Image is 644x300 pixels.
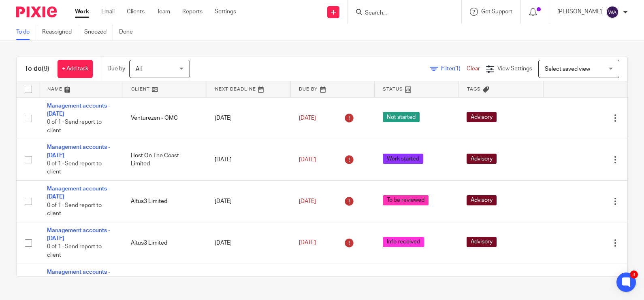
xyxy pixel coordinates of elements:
span: [DATE] [299,240,316,246]
span: Advisory [467,237,497,247]
span: Not started [383,112,420,122]
span: (1) [454,66,461,72]
td: Altus3 Limited [123,222,207,264]
td: Venturezen - OMC [123,97,207,139]
a: Settings [215,8,236,16]
span: All [136,66,142,72]
span: Info received [383,237,424,247]
a: Management accounts - [DATE] [47,269,110,283]
span: To be reviewed [383,195,429,205]
a: Clear [467,66,480,72]
td: [DATE] [207,139,290,181]
div: 3 [630,270,638,279]
span: [DATE] [299,157,316,163]
input: Search [364,10,437,17]
span: 0 of 1 · Send report to client [47,119,102,133]
span: Select saved view [545,66,590,72]
td: [DATE] [207,97,290,139]
span: 0 of 1 · Send report to client [47,161,102,175]
a: Management accounts - [DATE] [47,103,110,117]
span: 0 of 1 · Send report to client [47,244,102,258]
a: To do [16,24,36,40]
a: Work [75,8,89,16]
a: Management accounts - [DATE] [47,186,110,200]
span: Advisory [467,112,497,122]
a: Team [157,8,170,16]
p: [PERSON_NAME] [557,8,602,16]
span: Get Support [481,9,512,15]
span: View Settings [497,66,532,72]
img: svg%3E [606,6,619,19]
span: [DATE] [299,199,316,204]
a: Reassigned [42,24,78,40]
a: Done [119,24,139,40]
span: Advisory [467,195,497,205]
a: Email [101,8,115,16]
td: Altus3 Limited [123,181,207,222]
a: Clients [127,8,145,16]
a: Reports [182,8,203,16]
h1: To do [25,65,49,73]
p: Due by [107,65,125,73]
img: Pixie [16,6,57,17]
span: Filter [441,66,467,72]
span: Work started [383,154,423,164]
span: Advisory [467,154,497,164]
td: [DATE] [207,222,290,264]
span: [DATE] [299,115,316,121]
a: + Add task [58,60,93,78]
span: Tags [467,87,481,91]
span: 0 of 1 · Send report to client [47,203,102,217]
a: Management accounts - [DATE] [47,144,110,158]
a: Snoozed [84,24,113,40]
td: [DATE] [207,181,290,222]
span: (9) [42,65,49,72]
td: Host On The Coast Limited [123,139,207,181]
a: Management accounts - [DATE] [47,228,110,241]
